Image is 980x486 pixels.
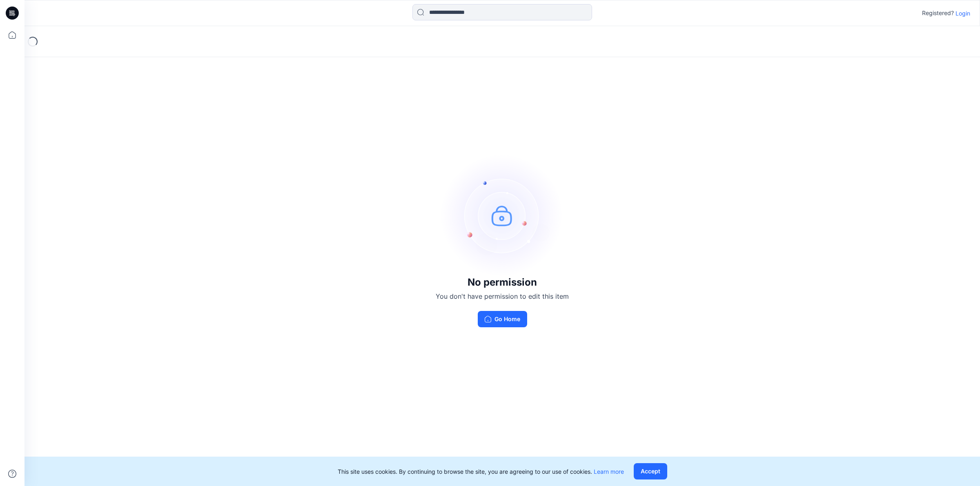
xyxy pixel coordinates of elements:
[955,9,970,18] p: Login
[634,463,667,479] button: Accept
[436,277,569,288] h3: No permission
[478,311,527,327] button: Go Home
[922,8,954,18] p: Registered?
[436,291,569,301] p: You don't have permission to edit this item
[338,467,624,476] p: This site uses cookies. By continuing to browse the site, you are agreeing to our use of cookies.
[594,468,624,475] a: Learn more
[441,154,563,277] img: no-perm.svg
